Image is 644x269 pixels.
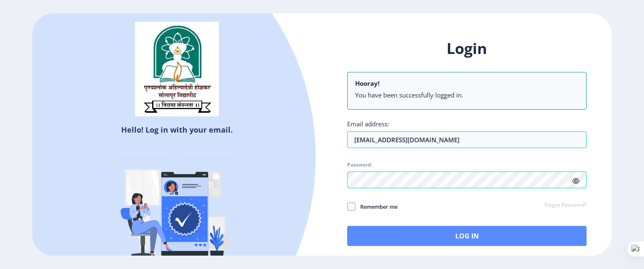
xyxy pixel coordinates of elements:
a: Forgot Password? [545,202,587,209]
li: You have been successfully logged in. [355,91,579,99]
b: Hooray! [355,79,379,87]
img: sulogo.png [135,22,219,116]
label: Email address: [347,120,389,128]
label: Password: [347,161,372,168]
button: Log In [347,226,587,246]
input: Email address [347,131,587,148]
span: Remember me [356,202,397,212]
h1: Login [347,38,587,59]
